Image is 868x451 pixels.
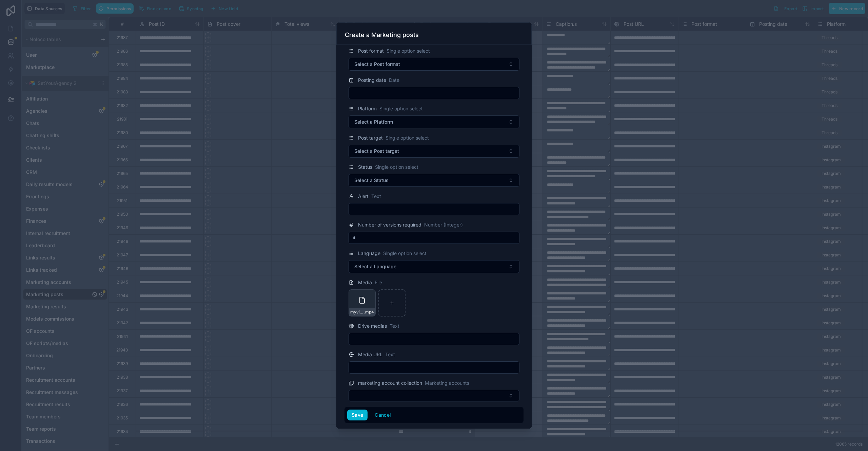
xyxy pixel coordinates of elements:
[358,134,383,141] span: Post target
[424,221,463,228] span: Number (Integer)
[358,77,386,84] span: Posting date
[386,134,429,141] span: Single option select
[358,193,369,200] span: Alert
[349,145,519,158] button: Select Button
[349,390,519,401] button: Select Button
[358,323,387,329] span: Drive medias
[385,351,395,358] span: Text
[371,193,381,200] span: Text
[354,119,393,125] span: Select a Platform
[350,309,364,315] span: myvideo
[379,105,423,112] span: Single option select
[354,61,400,68] span: Select a Post format
[358,105,377,112] span: Platform
[387,48,430,54] span: Single option select
[345,31,419,39] h3: Create a Marketing posts
[389,77,399,84] span: Date
[354,263,396,270] span: Select a Language
[390,323,399,329] span: Text
[375,279,382,286] span: File
[349,174,519,187] button: Select Button
[358,48,384,54] span: Post format
[349,58,519,71] button: Select Button
[358,279,372,286] span: Media
[358,250,380,257] span: Language
[425,380,469,386] span: Marketing accounts
[349,260,519,273] button: Select Button
[370,410,395,420] button: Cancel
[383,250,427,257] span: Single option select
[358,221,421,228] span: Number of versions required
[354,148,399,155] span: Select a Post target
[354,177,389,184] span: Select a Status
[358,164,372,170] span: Status
[364,309,374,315] span: .mp4
[347,410,368,420] button: Save
[358,380,422,386] span: marketing account collection
[375,164,418,170] span: Single option select
[358,351,382,358] span: Media URL
[349,115,519,128] button: Select Button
